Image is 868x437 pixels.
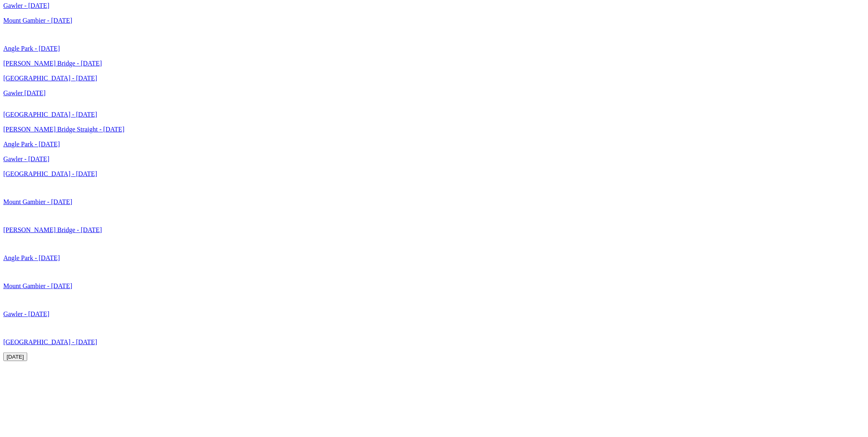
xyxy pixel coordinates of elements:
[3,310,49,317] a: Gawler - [DATE]
[3,75,97,82] a: [GEOGRAPHIC_DATA] - [DATE]
[3,338,97,345] a: [GEOGRAPHIC_DATA] - [DATE]
[3,170,97,177] a: [GEOGRAPHIC_DATA] - [DATE]
[3,155,49,162] a: Gawler - [DATE]
[3,126,124,133] a: [PERSON_NAME] Bridge Straight - [DATE]
[3,141,60,148] a: Angle Park - [DATE]
[3,89,46,96] a: Gawler [DATE]
[3,17,73,24] a: Mount Gambier - [DATE]
[3,198,73,205] a: Mount Gambier - [DATE]
[3,45,60,52] a: Angle Park - [DATE]
[3,111,97,118] a: [GEOGRAPHIC_DATA] - [DATE]
[3,352,27,361] button: [DATE]
[3,60,102,67] a: [PERSON_NAME] Bridge - [DATE]
[3,254,60,261] a: Angle Park - [DATE]
[3,2,49,9] a: Gawler - [DATE]
[3,282,73,289] a: Mount Gambier - [DATE]
[3,226,102,233] a: [PERSON_NAME] Bridge - [DATE]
